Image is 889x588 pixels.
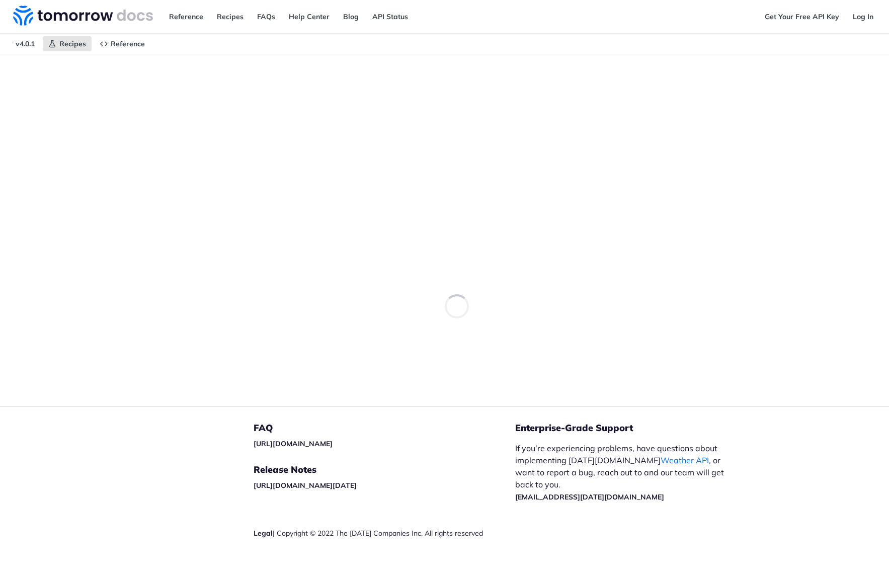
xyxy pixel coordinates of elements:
[254,464,515,476] h5: Release Notes
[254,529,273,538] a: Legal
[13,6,153,26] img: Tomorrow.io Weather API Docs
[252,9,281,24] a: FAQs
[759,9,845,24] a: Get Your Free API Key
[59,39,86,48] span: Recipes
[111,39,145,48] span: Reference
[661,455,709,465] a: Weather API
[515,422,751,434] h5: Enterprise-Grade Support
[515,492,664,501] a: [EMAIL_ADDRESS][DATE][DOMAIN_NAME]
[254,481,357,490] a: [URL][DOMAIN_NAME][DATE]
[254,528,515,538] div: | Copyright © 2022 The [DATE] Companies Inc. All rights reserved
[254,439,333,448] a: [URL][DOMAIN_NAME]
[43,36,92,51] a: Recipes
[211,9,249,24] a: Recipes
[10,36,40,51] span: v4.0.1
[367,9,414,24] a: API Status
[847,9,879,24] a: Log In
[515,442,735,502] p: If you’re experiencing problems, have questions about implementing [DATE][DOMAIN_NAME] , or want ...
[254,422,515,434] h5: FAQ
[94,36,150,51] a: Reference
[338,9,364,24] a: Blog
[283,9,335,24] a: Help Center
[164,9,209,24] a: Reference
